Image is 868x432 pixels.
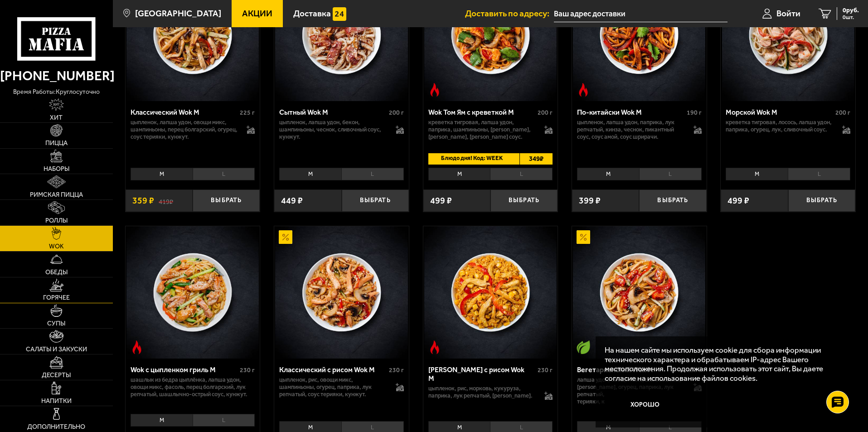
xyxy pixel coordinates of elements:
[135,9,221,18] span: [GEOGRAPHIC_DATA]
[342,189,409,212] button: Выбрать
[538,109,553,116] span: 200 г
[519,153,553,165] span: 349 ₽
[279,108,387,116] div: Сытный Wok M
[341,168,404,180] li: L
[554,5,727,22] input: Ваш адрес доставки
[26,346,87,353] span: Салаты и закуски
[274,226,409,359] a: АкционныйКлассический с рисом Wok M
[428,119,536,141] p: креветка тигровая, лапша удон, паприка, шампиньоны, [PERSON_NAME], [PERSON_NAME], [PERSON_NAME] с...
[45,269,68,276] span: Обеды
[776,9,800,18] span: Войти
[577,340,590,354] img: Вегетарианское блюдо
[41,398,72,404] span: Напитки
[279,119,387,141] p: цыпленок, лапша удон, бекон, шампиньоны, чеснок, сливочный соус, кунжут.
[43,295,70,301] span: Горячее
[577,230,590,244] img: Акционный
[240,366,255,374] span: 230 г
[577,119,684,141] p: цыпленок, лапша удон, паприка, лук репчатый, кинза, чеснок, пикантный соус, соус Амой, соус шрирачи.
[577,376,684,405] p: лапша удон, овощи микс, шампиньоны, [PERSON_NAME], огурец, паприка, лук репчатый, масло раститель...
[193,168,255,180] li: L
[538,366,553,374] span: 230 г
[44,166,69,172] span: Наборы
[45,140,68,146] span: Пицца
[726,168,788,180] li: M
[275,226,407,359] img: Классический с рисом Wok M
[430,196,452,205] span: 499 ₽
[126,226,259,359] img: Wok с цыпленком гриль M
[389,366,404,374] span: 230 г
[428,168,490,180] li: M
[159,196,173,205] s: 419 ₽
[279,168,341,180] li: M
[843,7,859,14] span: 0 руб.
[281,196,303,205] span: 449 ₽
[687,109,702,116] span: 190 г
[428,340,441,354] img: Острое блюдо
[193,189,260,212] button: Выбрать
[279,230,292,244] img: Акционный
[30,192,83,198] span: Римская пицца
[193,414,255,427] li: L
[45,218,68,224] span: Роллы
[132,196,154,205] span: 359 ₽
[843,15,859,20] span: 0 шт.
[579,196,601,205] span: 399 ₽
[577,83,590,97] img: Острое блюдо
[49,243,64,250] span: WOK
[605,392,686,419] button: Хорошо
[788,168,850,180] li: L
[423,226,558,359] a: Острое блюдоКарри с рисом Wok M
[131,365,238,374] div: Wok с цыпленком гриль M
[605,345,842,383] p: На нашем сайте мы используем cookie для сбора информации технического характера и обрабатываем IP...
[293,9,331,18] span: Доставка
[131,108,238,116] div: Классический Wok M
[279,376,387,398] p: цыпленок, рис, овощи микс, шампиньоны, огурец, паприка, лук репчатый, соус терияки, кунжут.
[835,109,850,116] span: 200 г
[572,226,707,359] a: АкционныйВегетарианское блюдоВегетарианский Wok M
[126,226,260,359] a: Острое блюдоWok с цыпленком гриль M
[726,119,833,133] p: креветка тигровая, лосось, лапша удон, паприка, огурец, лук, сливочный соус.
[50,115,63,121] span: Хит
[577,108,684,116] div: По-китайски Wok M
[131,414,193,427] li: M
[490,168,553,180] li: L
[490,189,558,212] button: Выбрать
[130,340,144,354] img: Острое блюдо
[333,7,346,21] img: 15daf4d41897b9f0e9f617042186c801.svg
[573,226,705,359] img: Вегетарианский Wok M
[428,153,512,165] span: Блюдо дня! Код: WEEK
[726,108,833,116] div: Морской Wok M
[577,168,639,180] li: M
[242,9,272,18] span: Акции
[131,168,193,180] li: M
[27,424,85,430] span: Дополнительно
[577,365,684,374] div: Вегетарианский Wok M
[788,189,855,212] button: Выбрать
[465,9,554,18] span: Доставить по адресу:
[131,376,255,398] p: шашлык из бедра цыплёнка, лапша удон, овощи микс, фасоль, перец болгарский, лук репчатый, шашлычн...
[240,109,255,116] span: 225 г
[639,189,706,212] button: Выбрать
[424,226,557,359] img: Карри с рисом Wok M
[389,109,404,116] span: 200 г
[428,385,536,399] p: цыпленок, рис, морковь, кукуруза, паприка, лук репчатый, [PERSON_NAME].
[42,372,71,379] span: Десерты
[131,119,238,141] p: цыпленок, лапша удон, овощи микс, шампиньоны, перец болгарский, огурец, соус терияки, кунжут.
[428,108,536,116] div: Wok Том Ям с креветкой M
[428,83,441,97] img: Острое блюдо
[428,365,536,383] div: [PERSON_NAME] с рисом Wok M
[727,196,749,205] span: 499 ₽
[279,365,387,374] div: Классический с рисом Wok M
[47,320,65,327] span: Супы
[639,168,702,180] li: L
